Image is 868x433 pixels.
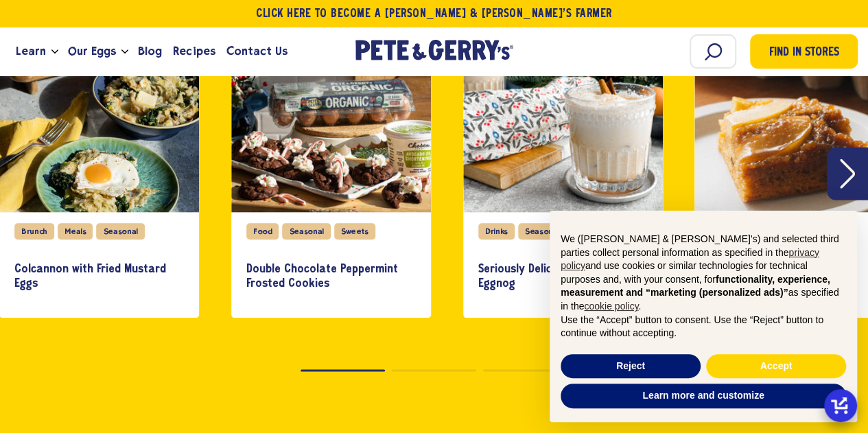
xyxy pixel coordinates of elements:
a: Recipes [167,33,220,70]
button: Reject [561,354,701,379]
a: Contact Us [221,33,293,70]
p: Use the “Accept” button to consent. Use the “Reject” button to continue without accepting. [561,314,846,340]
button: Next [827,148,868,200]
a: Our Eggs [62,33,121,70]
span: Learn [16,43,46,60]
div: Notice [539,200,868,433]
div: Seasonal [283,223,331,239]
button: Open the dropdown menu for Our Eggs [121,49,128,54]
button: Page dot 3 [483,369,567,371]
p: We ([PERSON_NAME] & [PERSON_NAME]'s) and selected third parties collect personal information as s... [561,233,846,314]
span: Blog [138,43,162,60]
div: slide 3 of 9 [463,12,663,318]
a: Find in Stores [750,34,858,69]
span: Recipes [173,43,215,60]
div: Seasonal [518,223,566,239]
h3: Colcannon with Fried Mustard Eggs [14,262,184,292]
span: Our Eggs [68,43,116,60]
button: Open the dropdown menu for Learn [51,49,58,54]
span: Contact Us [226,43,288,60]
a: Blog [132,33,167,70]
span: Find in Stores [769,44,839,62]
div: Meals [58,223,93,239]
button: Page dot 1 [301,369,385,371]
button: Page dot 2 [392,369,476,371]
div: Food [246,223,279,239]
div: Brunch [14,223,54,239]
button: Learn more and customize [561,384,846,408]
div: slide 2 of 9 [231,12,431,318]
a: cookie policy [584,301,638,312]
a: Double Chocolate Peppermint Frosted Cookies [246,250,416,304]
h3: Seriously Delicious Boozy Eggnog [478,262,648,292]
div: Sweets [334,223,375,239]
div: Seasonal [97,223,145,239]
a: Seriously Delicious Boozy Eggnog [478,250,648,304]
div: Drinks [478,223,515,239]
input: Search [690,34,736,69]
h3: Double Chocolate Peppermint Frosted Cookies [246,262,416,292]
a: Learn [10,33,51,70]
a: Colcannon with Fried Mustard Eggs [14,250,184,304]
button: Accept [706,354,846,379]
